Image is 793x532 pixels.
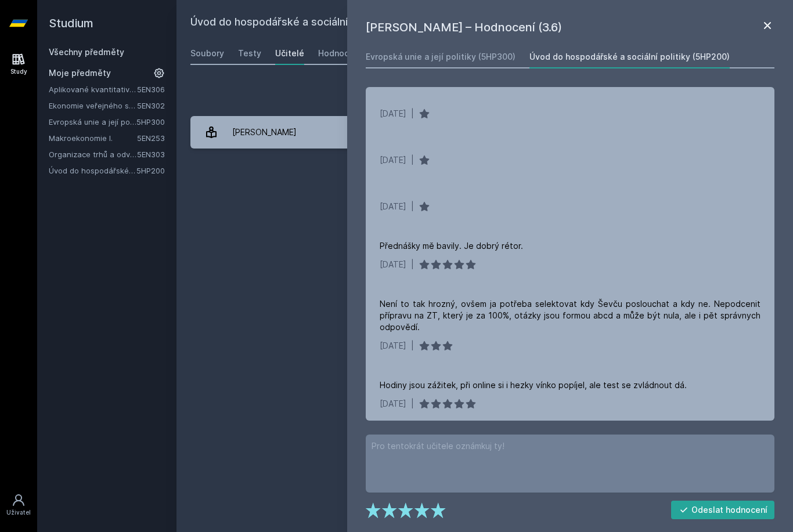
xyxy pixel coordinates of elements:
a: Makroekonomie I. [49,132,137,144]
a: Uživatel [2,487,35,523]
a: Testy [238,42,261,65]
a: Ekonomie veřejného sektoru [49,100,137,111]
div: | [411,108,414,120]
a: 5EN306 [137,85,165,94]
a: 5EN303 [137,150,165,159]
div: Study [10,67,27,76]
div: [DATE] [380,108,406,120]
a: Úvod do hospodářské a sociální politiky [49,165,136,176]
a: Study [2,46,35,82]
a: Učitelé [275,42,304,65]
span: Moje předměty [49,67,111,79]
div: Testy [238,48,261,59]
a: 5HP200 [136,166,165,175]
div: Uživatel [6,508,31,517]
a: Aplikované kvantitativní metody I [49,84,137,95]
a: Organizace trhů a odvětví [49,149,137,160]
div: [DATE] [380,154,406,166]
a: [PERSON_NAME] 35 hodnocení 3.6 [190,116,779,149]
div: Soubory [190,48,224,59]
a: Hodnocení [318,42,361,65]
a: 5EN253 [137,133,165,143]
div: | [411,154,414,166]
a: Všechny předměty [49,47,124,57]
a: Soubory [190,42,224,65]
div: [PERSON_NAME] [232,121,297,144]
a: 5EN302 [137,101,165,110]
h2: Úvod do hospodářské a sociální politiky (5HP200) [190,14,646,32]
div: Učitelé [275,48,304,59]
div: Hodnocení [318,48,361,59]
a: Evropská unie a její politiky [49,116,136,128]
a: 5HP300 [136,117,165,126]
